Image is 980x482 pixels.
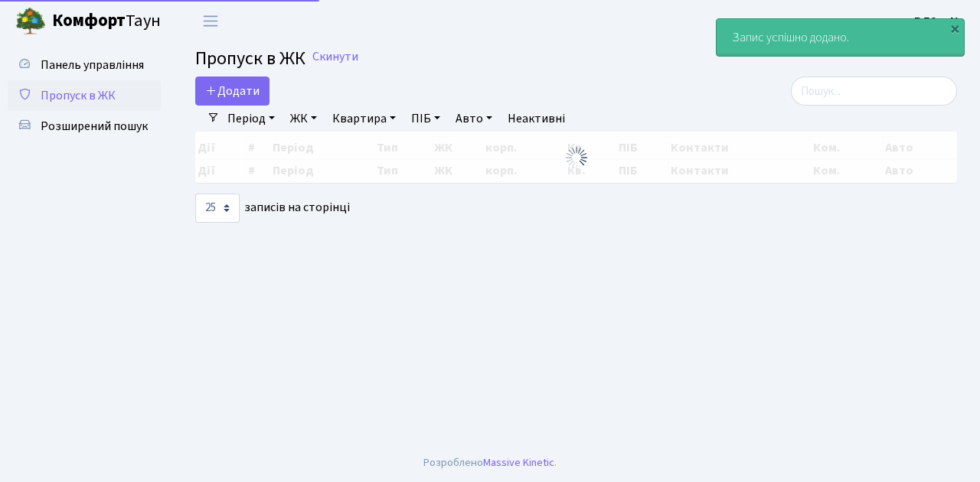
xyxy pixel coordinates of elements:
span: Панель управління [41,57,144,73]
a: Неактивні [501,106,571,132]
div: Розроблено . [423,454,557,471]
input: Пошук... [791,77,957,106]
label: записів на сторінці [195,194,350,223]
a: ЖК [284,106,323,132]
a: ВЛ2 -. К. [914,12,962,31]
a: Період [221,106,281,132]
button: Переключити навігацію [191,8,230,34]
span: Пропуск в ЖК [195,45,305,72]
b: ВЛ2 -. К. [914,13,962,30]
span: Розширений пошук [41,118,148,135]
a: Панель управління [8,50,161,80]
a: Пропуск в ЖК [8,80,161,111]
span: Додати [205,83,260,99]
a: Квартира [326,106,402,132]
b: Комфорт [52,8,126,33]
a: ПІБ [405,106,446,132]
a: Додати [195,77,269,106]
select: записів на сторінці [195,194,240,223]
span: Таун [52,8,161,34]
img: logo.png [15,6,46,37]
div: × [947,21,962,36]
a: Розширений пошук [8,111,161,142]
a: Massive Kinetic [483,454,554,471]
a: Скинути [312,50,358,64]
img: Обробка... [564,145,589,170]
a: Авто [449,106,498,132]
div: Запис успішно додано. [717,19,964,56]
span: Пропуск в ЖК [41,87,116,104]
